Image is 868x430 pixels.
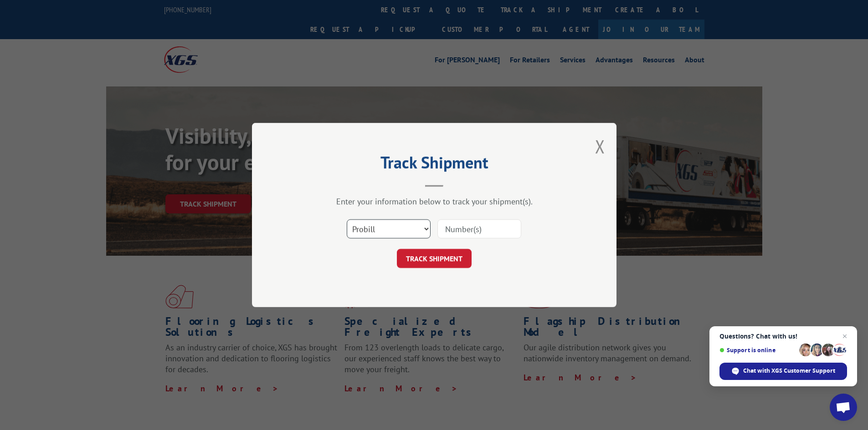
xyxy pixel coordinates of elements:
span: Questions? Chat with us! [719,333,847,340]
div: Open chat [830,394,857,421]
button: TRACK SHIPMENT [397,249,472,268]
span: Support is online [719,347,796,354]
h2: Track Shipment [298,156,571,173]
button: Close modal [595,134,605,158]
span: Chat with XGS Customer Support [743,367,835,375]
span: Close chat [839,331,850,342]
div: Enter your information below to track your shipment(s). [298,196,571,207]
div: Chat with XGS Customer Support [719,363,847,380]
input: Number(s) [437,219,521,238]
